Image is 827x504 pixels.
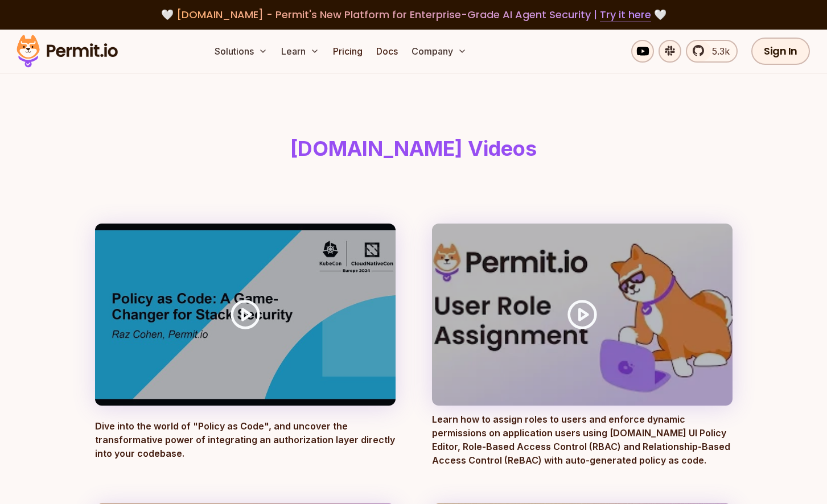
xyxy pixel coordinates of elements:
a: Docs [372,40,402,63]
a: Try it here [600,7,651,22]
h1: [DOMAIN_NAME] Videos [97,137,730,160]
button: Company [407,40,471,63]
a: Sign In [751,38,810,65]
span: 5.3k [705,44,730,58]
span: [DOMAIN_NAME] - Permit's New Platform for Enterprise-Grade AI Agent Security | [176,7,651,22]
a: Pricing [328,40,367,63]
p: Learn how to assign roles to users and enforce dynamic permissions on application users using [DO... [432,412,733,467]
a: 5.3k [686,40,738,63]
button: Learn [277,40,324,63]
div: 🤍 🤍 [27,7,800,23]
button: Solutions [210,40,272,63]
img: Permit logo [11,32,123,71]
p: Dive into the world of "Policy as Code", and uncover the transformative power of integrating an a... [95,419,396,467]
